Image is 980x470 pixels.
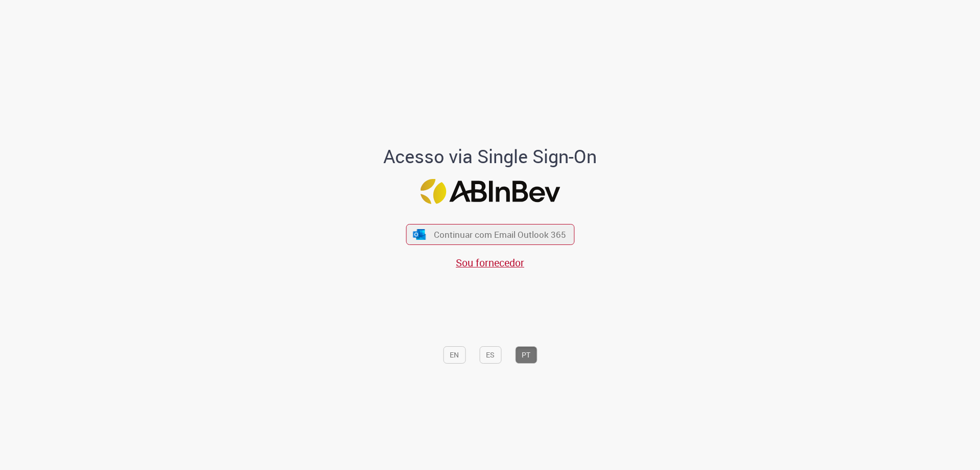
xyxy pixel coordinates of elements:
span: Continuar com Email Outlook 365 [434,229,566,240]
a: Sou fornecedor [456,256,524,270]
h1: Acesso via Single Sign-On [349,146,632,167]
button: ES [479,346,501,364]
button: ícone Azure/Microsoft 360 Continuar com Email Outlook 365 [406,224,574,245]
button: EN [443,346,465,364]
button: PT [515,346,537,364]
img: ícone Azure/Microsoft 360 [412,229,427,240]
img: Logo ABInBev [420,179,560,204]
